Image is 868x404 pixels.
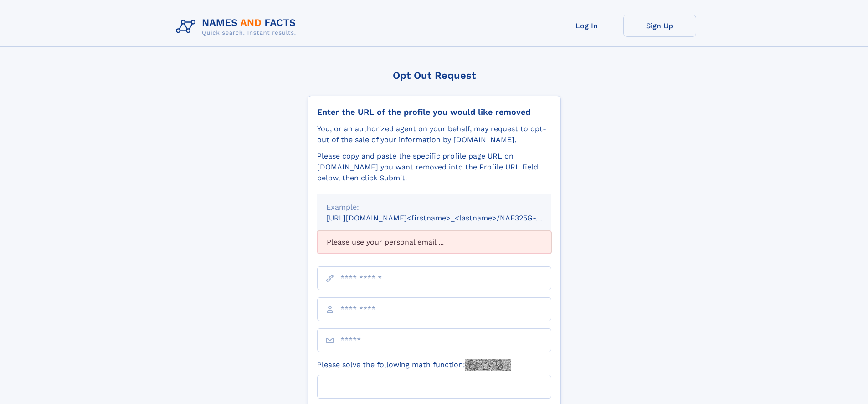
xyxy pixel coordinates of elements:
div: Example: [326,202,542,213]
div: Please copy and paste the specific profile page URL on [DOMAIN_NAME] you want removed into the Pr... [317,151,551,184]
a: Log In [550,15,623,37]
small: [URL][DOMAIN_NAME]<firstname>_<lastname>/NAF325G-xxxxxxxx [326,214,569,222]
label: Please solve the following math function: [317,359,511,371]
img: Logo Names and Facts [172,15,303,39]
div: Opt Out Request [308,70,561,81]
a: Sign Up [623,15,696,37]
div: Please use your personal email ... [317,231,551,254]
div: You, or an authorized agent on your behalf, may request to opt-out of the sale of your informatio... [317,123,551,145]
div: Enter the URL of the profile you would like removed [317,107,551,117]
